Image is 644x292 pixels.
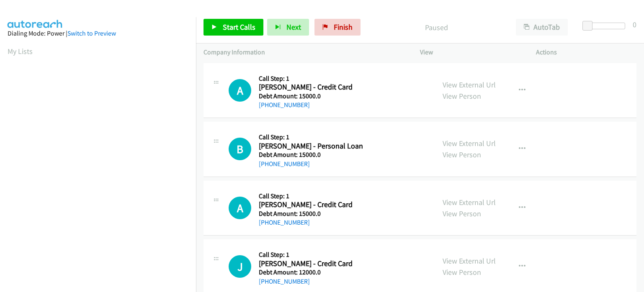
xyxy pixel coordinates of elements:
[443,80,496,90] a: View External Url
[229,138,251,160] h1: B
[286,22,301,32] span: Next
[259,74,369,83] h5: Call Step: 1
[8,28,188,38] div: Dialing Mode: Power |
[229,79,251,102] h1: A
[259,160,310,168] a: [PHONE_NUMBER]
[259,101,310,109] a: [PHONE_NUMBER]
[443,209,481,218] a: View Person
[67,29,116,37] a: Switch to Preview
[259,92,369,100] h5: Debt Amount: 15000.0
[259,82,369,92] h2: [PERSON_NAME] - Credit Card
[334,22,353,32] span: Finish
[229,138,251,160] div: The call is yet to be attempted
[314,19,361,36] a: Finish
[259,210,369,218] h5: Debt Amount: 15000.0
[267,19,309,36] button: Next
[204,19,263,36] a: Start Calls
[259,277,310,285] a: [PHONE_NUMBER]
[229,79,251,102] div: The call is yet to be attempted
[223,22,255,32] span: Start Calls
[259,200,369,210] h2: [PERSON_NAME] - Credit Card
[443,267,481,277] a: View Person
[204,47,405,57] p: Company Information
[8,46,33,56] a: My Lists
[259,259,369,269] h2: [PERSON_NAME] - Credit Card
[259,151,369,159] h5: Debt Amount: 15000.0
[229,255,251,278] h1: J
[516,19,568,36] button: AutoTab
[420,47,521,57] p: View
[229,197,251,219] div: The call is yet to be attempted
[443,150,481,159] a: View Person
[259,251,369,259] h5: Call Step: 1
[259,133,369,141] h5: Call Step: 1
[443,197,496,207] a: View External Url
[443,256,496,266] a: View External Url
[259,268,369,277] h5: Debt Amount: 12000.0
[536,47,637,57] p: Actions
[633,19,636,30] div: 0
[443,138,496,148] a: View External Url
[259,218,310,226] a: [PHONE_NUMBER]
[443,91,481,101] a: View Person
[587,23,625,29] div: Delay between calls (in seconds)
[259,141,369,151] h2: [PERSON_NAME] - Personal Loan
[259,192,369,200] h5: Call Step: 1
[229,255,251,278] div: The call is yet to be attempted
[229,197,251,219] h1: A
[372,22,501,33] p: Paused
